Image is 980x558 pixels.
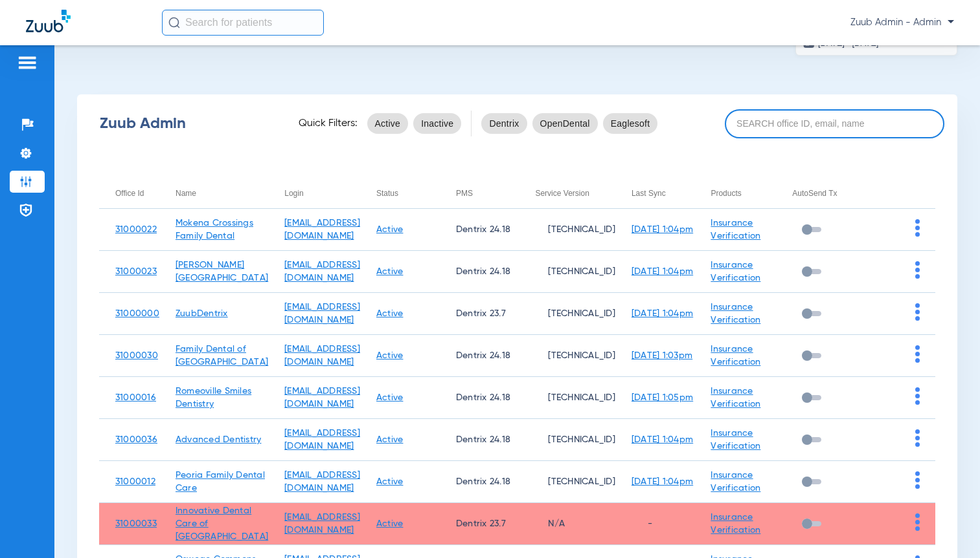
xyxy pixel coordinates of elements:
div: Service Version [535,186,589,200]
span: OpenDental [540,117,590,130]
a: Insurance Verification [711,303,760,325]
a: Active [376,477,404,486]
a: Active [376,309,404,318]
a: Romeoville Smiles Dentistry [176,387,251,409]
div: Status [376,186,440,200]
a: Insurance Verification [711,345,760,367]
div: Name [176,186,196,200]
mat-chip-listbox: status-filters [367,111,462,136]
img: group-dot-blue.svg [915,429,920,447]
a: 31000016 [115,393,156,402]
a: [PERSON_NAME][GEOGRAPHIC_DATA] [176,261,268,283]
a: [EMAIL_ADDRESS][DOMAIN_NAME] [284,387,360,409]
div: AutoSend Tx [792,186,857,200]
span: Active [375,117,401,130]
a: Insurance Verification [711,261,760,283]
img: group-dot-blue.svg [915,471,920,489]
span: Dentrix [489,117,519,130]
a: 31000022 [115,225,157,234]
div: Last Sync [632,186,666,200]
div: Zuub Admin [100,117,276,130]
a: Insurance Verification [711,429,760,451]
td: Dentrix 24.18 [440,377,519,419]
img: group-dot-blue.svg [915,387,920,405]
a: Family Dental of [GEOGRAPHIC_DATA] [176,345,268,367]
a: Insurance Verification [711,471,760,493]
a: Active [376,519,404,528]
img: Search Icon [168,17,180,28]
a: 31000030 [115,351,158,360]
td: Dentrix 23.7 [440,293,519,335]
td: Dentrix 23.7 [440,503,519,545]
a: [EMAIL_ADDRESS][DOMAIN_NAME] [284,219,360,241]
img: group-dot-blue.svg [915,345,920,363]
span: Eaglesoft [611,117,650,130]
a: [DATE] 1:04pm [632,225,693,234]
div: Products [711,186,741,200]
a: 31000023 [115,267,157,276]
a: Active [376,351,404,360]
td: [TECHNICAL_ID] [519,419,615,461]
a: 31000036 [115,435,157,444]
div: Office Id [115,186,159,200]
a: [EMAIL_ADDRESS][DOMAIN_NAME] [284,303,360,325]
span: Zuub Admin - Admin [850,16,954,29]
td: [TECHNICAL_ID] [519,209,615,251]
a: 31000033 [115,519,157,528]
button: [DATE] - [DATE] [795,30,957,56]
a: [DATE] 1:05pm [632,393,693,402]
td: Dentrix 24.18 [440,335,519,377]
span: - [632,519,652,528]
a: Active [376,435,404,444]
td: [TECHNICAL_ID] [519,377,615,419]
div: Service Version [535,186,615,200]
div: AutoSend Tx [792,186,837,200]
img: group-dot-blue.svg [915,303,920,321]
mat-chip-listbox: pms-filters [481,111,657,136]
a: Advanced Dentistry [176,435,262,444]
div: Name [176,186,268,200]
div: Last Sync [632,186,694,200]
a: [EMAIL_ADDRESS][DOMAIN_NAME] [284,429,360,451]
img: hamburger-icon [17,55,38,70]
a: Mokena Crossings Family Dental [176,219,253,241]
div: PMS [456,186,473,200]
input: Search for patients [162,10,324,36]
div: Office Id [115,186,144,200]
td: [TECHNICAL_ID] [519,335,615,377]
a: 31000012 [115,477,155,486]
a: [DATE] 1:03pm [632,351,692,360]
div: Login [284,186,360,200]
a: Active [376,225,404,234]
a: [EMAIL_ADDRESS][DOMAIN_NAME] [284,261,360,283]
span: Quick Filters: [299,117,358,130]
a: Innovative Dental Care of [GEOGRAPHIC_DATA] [176,506,268,541]
td: [TECHNICAL_ID] [519,293,615,335]
td: [TECHNICAL_ID] [519,251,615,293]
img: group-dot-blue.svg [915,513,920,531]
td: Dentrix 24.18 [440,419,519,461]
td: N/A [519,503,615,545]
a: Insurance Verification [711,387,760,409]
a: [EMAIL_ADDRESS][DOMAIN_NAME] [284,471,360,493]
td: Dentrix 24.18 [440,251,519,293]
img: Zuub Logo [26,10,71,32]
a: [EMAIL_ADDRESS][DOMAIN_NAME] [284,345,360,367]
span: Inactive [421,117,453,130]
a: Peoria Family Dental Care [176,471,265,493]
a: Active [376,393,404,402]
img: group-dot-blue.svg [915,219,920,237]
div: Products [711,186,776,200]
td: Dentrix 24.18 [440,209,519,251]
td: [TECHNICAL_ID] [519,461,615,503]
div: Status [376,186,398,200]
a: Active [376,267,404,276]
a: [DATE] 1:04pm [632,435,693,444]
a: [DATE] 1:04pm [632,309,693,318]
a: [DATE] 1:04pm [632,267,693,276]
img: group-dot-blue.svg [915,261,920,279]
td: Dentrix 24.18 [440,461,519,503]
a: ZuubDentrix [176,309,228,318]
a: 31000000 [115,309,159,318]
input: SEARCH office ID, email, name [725,109,944,138]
